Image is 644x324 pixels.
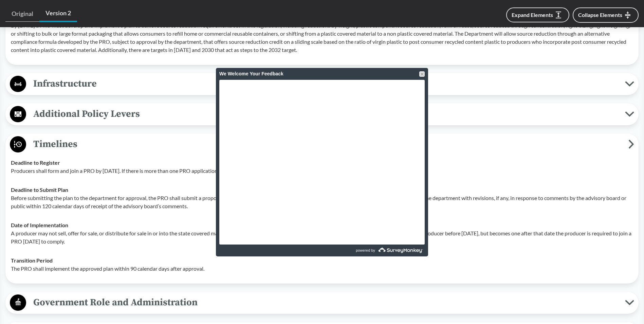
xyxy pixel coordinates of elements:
span: Government Role and Administration [26,295,625,310]
strong: Transition Period [11,257,53,264]
p: A producer may not sell, offer for sale, or distribute for sale in or into the state covered mate... [11,229,633,246]
button: Infrastructure [8,75,636,93]
strong: Deadline to Register [11,159,60,166]
button: Collapse Elements [573,7,639,23]
button: Additional Policy Levers [8,106,636,123]
strong: Deadline to Submit Plan [11,186,68,193]
p: By [DATE] a PRO must develop and implement a plan to achieve source reduction requirements set in... [11,21,633,54]
div: We Welcome Your Feedback [219,68,425,80]
p: Before submitting the plan to the department for approval, the PRO shall submit a proposed plan t... [11,194,633,210]
p: Producers shall form and join a PRO by [DATE]. If there is more than one PRO application, the dep... [11,167,633,175]
span: Timelines [26,137,628,152]
button: Government Role and Administration [8,294,636,311]
span: powered by [356,245,375,256]
p: The PRO shall implement the approved plan within 90 calendar days after approval. [11,265,633,273]
span: Infrastructure [26,76,625,91]
strong: Date of Implementation [11,222,68,228]
button: Timelines [8,136,636,153]
button: Expand Elements [506,7,569,22]
a: powered by [323,245,425,256]
a: Original [5,6,39,22]
a: Version 2 [39,5,77,22]
span: Additional Policy Levers [26,106,625,122]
